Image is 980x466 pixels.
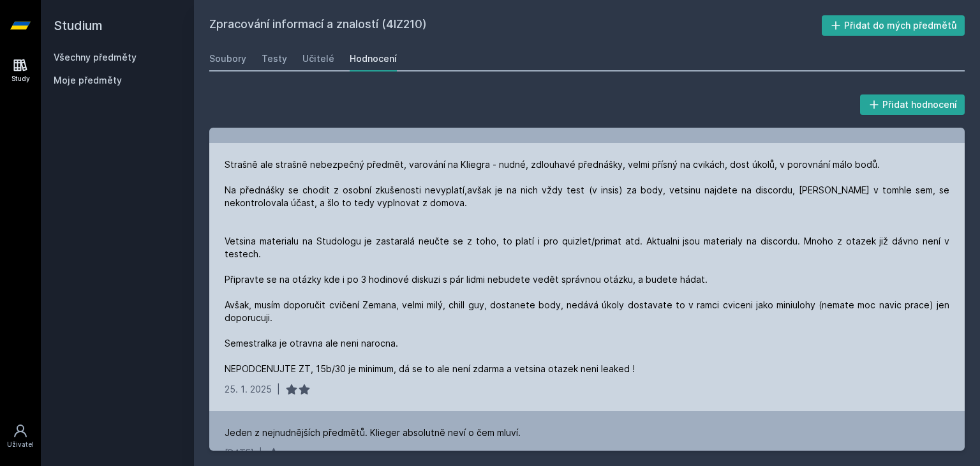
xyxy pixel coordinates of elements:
[262,46,287,71] a: Testy
[3,51,38,90] a: Study
[350,46,397,71] a: Hodnocení
[225,158,949,375] div: Strašně ale strašně nebezpečný předmět, varování na Kliegra - nudné, zdlouhavé přednášky, velmi p...
[259,447,262,460] div: |
[3,417,38,456] a: Uživatel
[262,52,287,65] div: Testy
[302,46,334,71] a: Učitelé
[350,52,397,65] div: Hodnocení
[7,440,34,449] div: Uživatel
[277,383,280,396] div: |
[209,52,246,65] div: Soubory
[209,46,246,71] a: Soubory
[209,15,822,36] h2: Zpracování informací a znalostí (4IZ210)
[225,447,254,460] div: [DATE]
[225,426,521,439] div: Jeden z nejnudnějších předmětů. Klieger absolutně neví o čem mluví.
[54,74,122,87] span: Moje předměty
[11,74,30,84] div: Study
[54,52,137,63] a: Všechny předměty
[225,383,272,396] div: 25. 1. 2025
[822,15,965,36] button: Přidat do mých předmětů
[302,52,334,65] div: Učitelé
[860,94,965,115] button: Přidat hodnocení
